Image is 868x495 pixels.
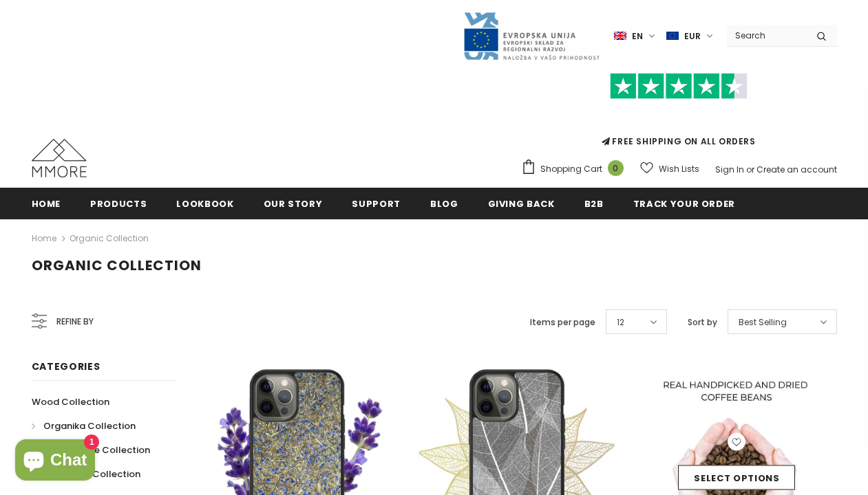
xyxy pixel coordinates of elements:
[90,197,147,210] span: Products
[540,162,602,176] span: Shopping Cart
[32,188,61,219] a: Home
[530,316,595,329] label: Items per page
[352,197,401,210] span: support
[715,164,744,175] a: Sign In
[176,188,233,219] a: Lookbook
[521,159,631,179] a: Shopping Cart 0
[521,99,837,135] iframe: Customer reviews powered by Trustpilot
[684,30,701,43] span: EUR
[739,316,787,329] span: Best Selling
[608,160,624,176] span: 0
[430,188,458,219] a: Blog
[264,188,323,219] a: Our Story
[688,316,717,329] label: Sort by
[90,188,147,219] a: Products
[43,419,136,432] span: Organika Collection
[756,164,837,175] a: Create an account
[614,30,626,42] img: i-lang-1.png
[640,157,699,181] a: Wish Lists
[32,230,56,247] a: Home
[32,360,100,373] span: Categories
[430,197,458,210] span: Blog
[32,390,109,414] a: Wood Collection
[32,139,87,177] img: MMORE Cases
[32,197,61,210] span: Home
[176,197,233,210] span: Lookbook
[521,79,837,147] span: FREE SHIPPING ON ALL ORDERS
[617,316,624,329] span: 12
[584,197,604,210] span: B2B
[70,232,149,244] a: Organic Collection
[56,314,94,329] span: Refine by
[633,188,735,219] a: Track your order
[633,197,735,210] span: Track your order
[632,30,643,43] span: en
[584,188,604,219] a: B2B
[610,73,748,100] img: Trust Pilot Stars
[727,25,806,45] input: Search Site
[11,439,99,484] inbox-online-store-chat: Shopify online store chat
[488,188,555,219] a: Giving back
[488,197,555,210] span: Giving back
[746,164,754,175] span: or
[32,438,150,462] a: Biodegradable Collection
[678,465,795,490] a: Select options
[32,414,136,438] a: Organika Collection
[352,188,401,219] a: support
[264,197,323,210] span: Our Story
[659,162,699,176] span: Wish Lists
[32,256,202,275] span: Organic Collection
[463,11,600,61] img: Javni Razpis
[32,395,109,408] span: Wood Collection
[463,30,600,41] a: Javni Razpis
